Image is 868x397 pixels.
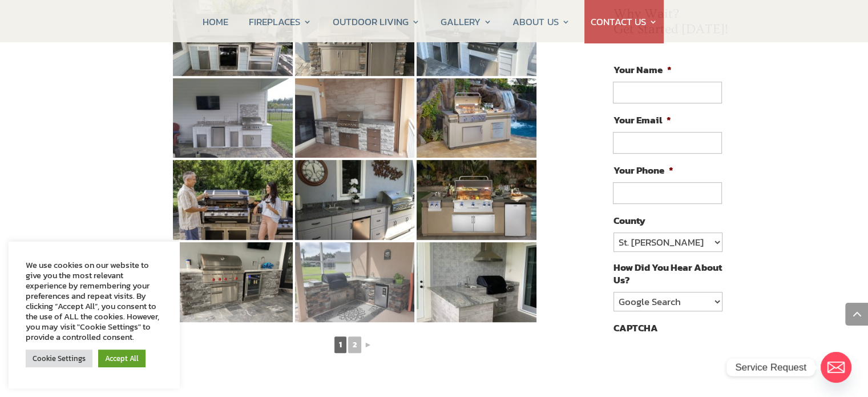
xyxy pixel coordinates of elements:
img: 22 [295,242,415,322]
img: 20 [417,160,536,240]
label: Your Name [613,63,671,76]
img: 17 [417,78,536,158]
label: Your Phone [613,164,673,177]
a: Cookie Settings [26,350,92,367]
a: Accept All [98,350,146,367]
label: CAPTCHA [613,322,657,334]
img: 16 [295,78,415,158]
label: County [613,214,645,227]
span: 1 [334,336,346,353]
a: ► [363,338,373,352]
label: How Did You Hear About Us? [613,261,721,286]
a: Email [821,352,851,383]
img: 15 [173,78,293,158]
img: 18 [173,160,293,240]
img: 21 [173,242,293,322]
img: 19 [295,160,415,240]
div: We use cookies on our website to give you the most relevant experience by remembering your prefer... [26,260,163,342]
img: 23 [417,242,536,322]
a: 2 [348,336,361,353]
label: Your Email [613,114,671,126]
iframe: reCAPTCHA [613,340,786,384]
